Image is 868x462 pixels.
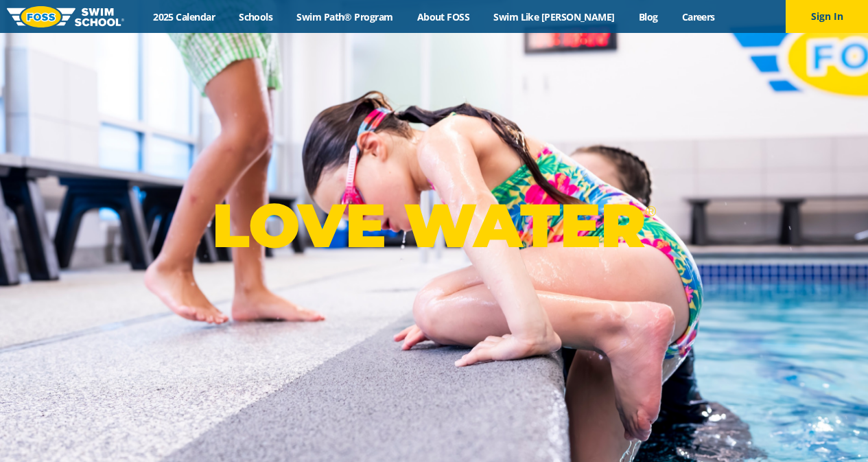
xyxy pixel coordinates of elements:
[285,10,405,23] a: Swim Path® Program
[645,203,656,220] sup: ®
[141,10,227,23] a: 2025 Calendar
[212,189,656,262] p: LOVE WATER
[405,10,482,23] a: About FOSS
[7,6,124,27] img: FOSS Swim School Logo
[227,10,285,23] a: Schools
[670,10,727,23] a: Careers
[482,10,627,23] a: Swim Like [PERSON_NAME]
[626,10,670,23] a: Blog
